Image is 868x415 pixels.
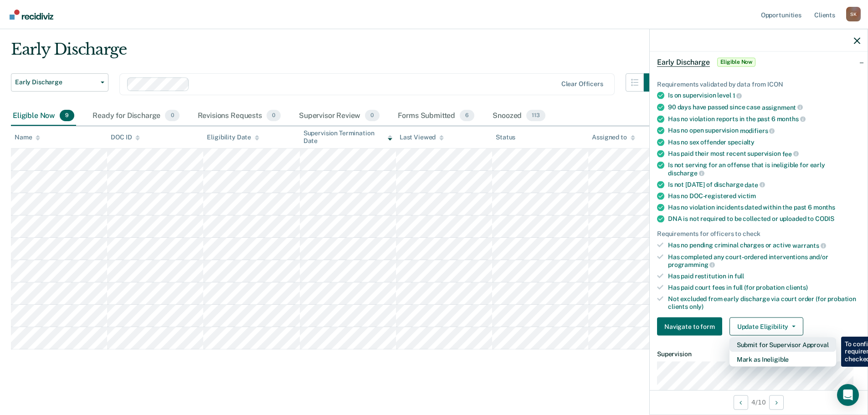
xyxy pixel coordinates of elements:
span: discharge [668,169,704,176]
span: CODIS [815,215,834,222]
span: modifiers [740,127,775,134]
div: Name [15,133,40,141]
div: Status [496,133,515,141]
div: 4 / 10 [650,390,868,414]
img: Recidiviz [10,10,53,20]
div: Has no open supervision [668,127,860,135]
span: assignment [762,103,803,111]
span: Early Discharge [15,78,97,86]
div: Open Intercom Messenger [837,384,859,406]
div: Forms Submitted [396,106,477,126]
a: Navigate to form link [657,318,726,336]
div: Revisions Requests [196,106,282,126]
div: Has no DOC-registered [668,192,860,200]
div: Is not serving for an offense that is ineligible for early [668,161,860,177]
div: Eligibility Date [207,133,259,141]
div: Has no violation reports in the past 6 [668,115,860,123]
span: Eligible Now [717,57,756,67]
button: Profile dropdown button [846,7,861,21]
span: victim [738,192,756,200]
span: programming [668,261,715,268]
div: Has no violation incidents dated within the past 6 [668,204,860,211]
button: Mark as Ineligible [729,352,836,367]
div: Is not [DATE] of discharge [668,180,860,189]
div: Has paid their most recent supervision [668,149,860,158]
span: Early Discharge [657,57,710,67]
span: specialty [728,138,755,145]
button: Next Opportunity [769,395,784,410]
div: Requirements for officers to check [657,230,860,238]
span: warrants [792,241,826,249]
span: 1 [733,92,742,99]
div: Has no pending criminal charges or active [668,241,860,250]
span: 113 [526,110,545,122]
div: S K [846,7,861,21]
span: months [777,115,806,123]
button: Submit for Supervisor Approval [729,338,836,352]
button: Update Eligibility [729,318,803,336]
div: Not excluded from early discharge via court order (for probation clients [668,295,860,310]
div: Assigned to [592,133,635,141]
span: only) [689,302,704,310]
span: 9 [60,110,74,122]
span: fee [782,150,799,157]
button: Previous Opportunity [734,395,748,410]
div: DOC ID [111,133,140,141]
span: date [745,181,765,188]
span: months [813,204,835,211]
span: full [734,272,744,280]
div: Has completed any court-ordered interventions and/or [668,253,860,268]
div: Clear officers [561,80,603,88]
div: Requirements validated by data from ICON [657,80,860,88]
div: Last Viewed [400,133,444,141]
span: 0 [165,110,179,122]
div: Early Discharge [11,40,662,66]
span: 0 [365,110,379,122]
div: Supervision Termination Date [303,129,392,145]
div: Has no sex offender [668,138,860,146]
div: DNA is not required to be collected or uploaded to [668,215,860,223]
div: Early DischargeEligible Now [650,47,868,77]
div: Has paid court fees in full (for probation [668,283,860,291]
span: 0 [267,110,281,122]
div: Supervisor Review [297,106,381,126]
button: Navigate to form [657,318,722,336]
div: Ready for Discharge [91,106,181,126]
div: Is on supervision level [668,92,860,100]
div: Snoozed [491,106,547,126]
span: clients) [786,283,808,291]
dt: Supervision [657,350,860,358]
span: 6 [460,110,474,122]
div: 90 days have passed since case [668,103,860,111]
div: Eligible Now [11,106,76,126]
div: Has paid restitution in [668,272,860,280]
